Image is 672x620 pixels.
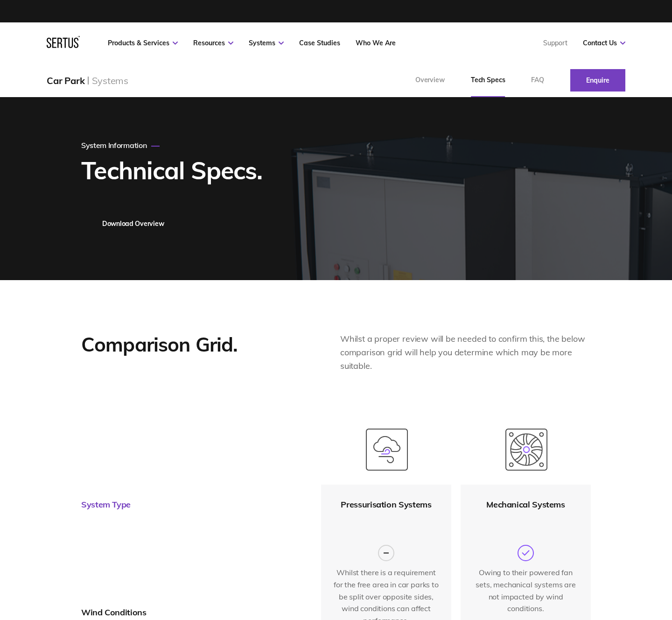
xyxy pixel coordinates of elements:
[81,332,312,357] h2: Comparison Grid.
[249,39,284,47] a: Systems
[81,607,304,618] div: Wind Conditions
[81,157,262,183] h1: Technical Specs.
[81,141,160,150] div: System Information
[108,39,178,47] a: Products & Services
[299,39,340,47] a: Case Studies
[81,500,131,510] div: System Type
[543,39,567,47] a: Support
[340,332,591,373] div: Whilst a proper review will be needed to confirm this, the below comparison grid will help you de...
[92,75,128,86] div: Systems
[518,63,557,97] a: FAQ
[81,211,185,237] button: Download Overview
[193,39,233,47] a: Resources
[570,69,625,92] a: Enquire
[583,39,625,47] a: Contact Us
[486,500,565,510] div: Mechanical Systems
[47,75,84,86] div: Car Park
[473,567,579,614] div: Owing to their powered fan sets, mechanical systems are not impacted by wind conditions.
[356,39,396,47] a: Who We Are
[402,63,458,97] a: Overview
[341,500,431,510] div: Pressurisation Systems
